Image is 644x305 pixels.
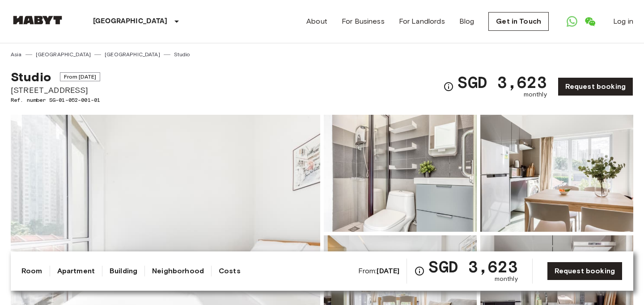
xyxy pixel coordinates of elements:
[21,266,42,276] a: Room
[11,69,51,84] span: Studio
[219,266,241,276] a: Costs
[174,50,190,58] a: Studio
[495,275,518,284] span: monthly
[93,16,168,27] p: [GEOGRAPHIC_DATA]
[488,12,549,31] a: Get in Touch
[428,259,517,275] span: SGD 3,623
[36,50,91,58] a: [GEOGRAPHIC_DATA]
[458,74,547,90] span: SGD 3,623
[110,266,137,276] a: Building
[105,50,160,58] a: [GEOGRAPHIC_DATA]
[563,13,581,30] a: Open WhatsApp
[459,16,475,27] a: Blog
[11,84,100,96] span: [STREET_ADDRESS]
[399,16,445,27] a: For Landlords
[547,262,623,280] a: Request booking
[324,115,477,232] img: Picture of unit SG-01-052-001-01
[342,16,385,27] a: For Business
[581,13,599,30] a: Open WeChat
[377,267,399,275] b: [DATE]
[524,90,547,99] span: monthly
[11,50,22,58] a: Asia
[306,16,327,27] a: About
[57,266,95,276] a: Apartment
[11,16,64,25] img: Habyt
[60,72,101,81] span: From [DATE]
[480,115,633,232] img: Picture of unit SG-01-052-001-01
[152,266,204,276] a: Neighborhood
[613,16,633,27] a: Log in
[414,266,425,276] svg: Check cost overview for full price breakdown. Please note that discounts apply to new joiners onl...
[11,96,100,104] span: Ref. number SG-01-052-001-01
[443,81,454,92] svg: Check cost overview for full price breakdown. Please note that discounts apply to new joiners onl...
[358,266,400,276] span: From:
[558,77,633,96] a: Request booking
